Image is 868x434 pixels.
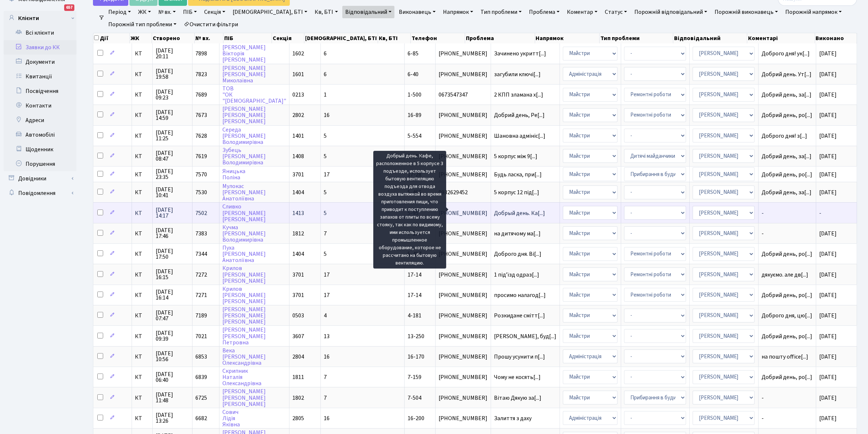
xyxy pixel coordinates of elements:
[292,394,304,402] span: 1802
[762,70,811,78] span: Добрий день. Ут[...]
[222,367,261,387] a: СкрипникНаталіяОлександрівна
[135,112,149,118] span: КТ
[439,251,487,257] span: [PHONE_NUMBER]
[819,250,837,258] span: [DATE]
[494,291,546,299] span: просимо налагод[...]
[135,415,149,421] span: КТ
[222,167,245,181] a: ЯницькаПоліна
[819,152,837,160] span: [DATE]
[272,33,304,43] th: Секція
[819,111,837,119] span: [DATE]
[373,151,446,269] div: Добрый день. Кафе, расположенное в 5 корпусе 3 подъезде, использует бытовую вентиляцию подъезда д...
[130,33,152,43] th: ЖК
[222,285,266,305] a: Крилов[PERSON_NAME][PERSON_NAME]
[762,395,813,401] span: -
[439,415,487,421] span: [PHONE_NUMBER]
[156,187,189,198] span: [DATE] 10:41
[64,4,74,11] div: 657
[152,33,195,43] th: Створено
[762,152,811,160] span: Добрий день, за[...]
[342,6,394,18] a: Відповідальний
[135,231,149,236] span: КТ
[712,6,781,18] a: Порожній виконавець
[292,152,304,160] span: 1408
[762,188,811,196] span: Добрий день, за[...]
[195,91,207,99] span: 7689
[292,353,304,361] span: 2804
[222,64,266,85] a: [PERSON_NAME][PERSON_NAME]Миколаївна
[105,18,179,31] a: Порожній тип проблеми
[408,111,421,119] span: 16-89
[222,305,266,326] a: [PERSON_NAME][PERSON_NAME][PERSON_NAME]
[324,353,330,361] span: 16
[292,209,304,217] span: 1413
[324,188,327,196] span: 5
[105,6,134,18] a: Період
[156,48,189,59] span: [DATE] 20:11
[222,182,266,203] a: Мулокас[PERSON_NAME]Анатоліївна
[292,171,304,179] span: 3701
[819,91,837,99] span: [DATE]
[135,189,149,195] span: КТ
[324,394,327,402] span: 7
[762,415,813,421] span: -
[494,132,545,140] span: Шановна адмініс[...]
[222,347,266,367] a: Века[PERSON_NAME]Олександрівна
[4,186,77,200] a: Повідомлення
[819,230,837,238] span: [DATE]
[195,230,207,238] span: 7383
[156,330,189,342] span: [DATE] 09:39
[195,250,207,258] span: 7344
[324,230,327,238] span: 7
[564,6,600,18] a: Коментар
[292,332,304,340] span: 3607
[408,70,419,78] span: 6-40
[156,289,189,301] span: [DATE] 16:14
[195,209,207,217] span: 7502
[195,394,207,402] span: 6725
[195,353,207,361] span: 6853
[135,153,149,159] span: КТ
[4,113,77,128] a: Адреси
[292,312,304,320] span: 0503
[222,146,266,167] a: Зубець[PERSON_NAME]Володимирівна
[762,332,812,340] span: Добрий день, ро[...]
[439,231,487,236] span: [PHONE_NUMBER]
[819,171,837,179] span: [DATE]
[819,70,837,78] span: [DATE]
[292,111,304,119] span: 2802
[439,272,487,278] span: [PHONE_NUMBER]
[292,132,304,140] span: 1401
[156,248,189,260] span: [DATE] 17:50
[195,33,223,43] th: № вх.
[195,132,207,140] span: 7628
[156,227,189,239] span: [DATE] 17:46
[439,374,487,380] span: [PHONE_NUMBER]
[222,326,266,347] a: [PERSON_NAME][PERSON_NAME]Петровна
[411,33,465,43] th: Телефон
[222,43,266,64] a: [PERSON_NAME]Вікторія[PERSON_NAME]
[408,394,421,402] span: 7-504
[4,128,77,142] a: Автомобілі
[439,133,487,139] span: [PHONE_NUMBER]
[819,353,837,361] span: [DATE]
[494,271,539,279] span: 1 підʼїзд одраз[...]
[324,209,327,217] span: 5
[222,203,266,223] a: Сливко[PERSON_NAME][PERSON_NAME]
[4,98,77,113] a: Контакти
[156,168,189,180] span: [DATE] 23:35
[819,50,837,58] span: [DATE]
[408,414,424,422] span: 16-200
[762,91,811,99] span: Добрий день, за[...]
[439,333,487,339] span: [PHONE_NUMBER]
[819,312,837,320] span: [DATE]
[819,373,837,381] span: [DATE]
[439,313,487,318] span: [PHONE_NUMBER]
[292,373,304,381] span: 1811
[93,33,130,43] th: Дії
[195,70,207,78] span: 7823
[222,105,266,125] a: [PERSON_NAME][PERSON_NAME][PERSON_NAME]
[195,332,207,340] span: 7021
[819,188,837,196] span: [DATE]
[819,414,837,422] span: [DATE]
